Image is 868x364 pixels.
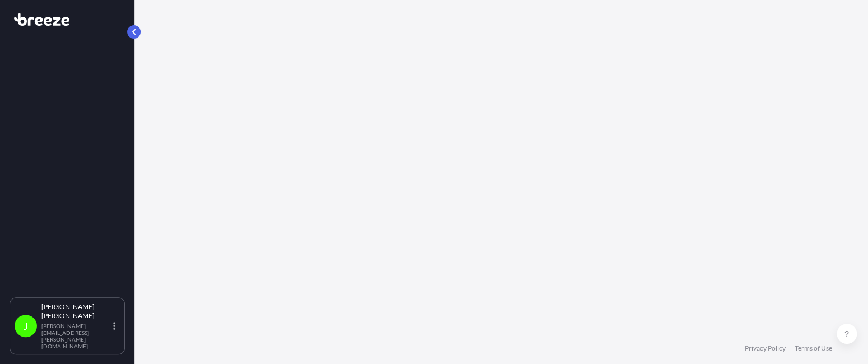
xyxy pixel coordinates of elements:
a: Terms of Use [795,344,832,353]
span: J [24,320,28,332]
p: [PERSON_NAME][EMAIL_ADDRESS][PERSON_NAME][DOMAIN_NAME] [41,323,111,349]
p: [PERSON_NAME] [PERSON_NAME] [41,302,111,320]
a: Privacy Policy [745,344,786,353]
